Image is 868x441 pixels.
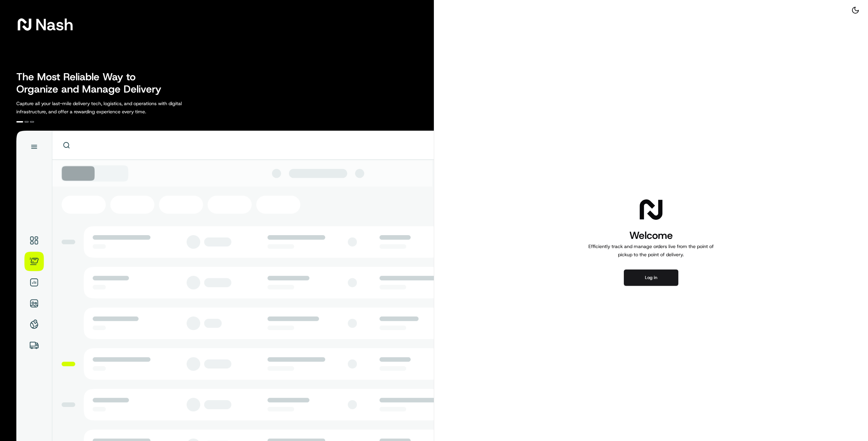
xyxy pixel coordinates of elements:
p: Capture all your last-mile delivery tech, logistics, and operations with digital infrastructure, ... [16,99,212,116]
h1: Welcome [586,229,716,242]
p: Efficiently track and manage orders live from the point of pickup to the point of delivery. [586,242,716,259]
span: Nash [35,18,73,31]
button: Log in [624,269,678,286]
h2: The Most Reliable Way to Organize and Manage Delivery [16,71,169,95]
